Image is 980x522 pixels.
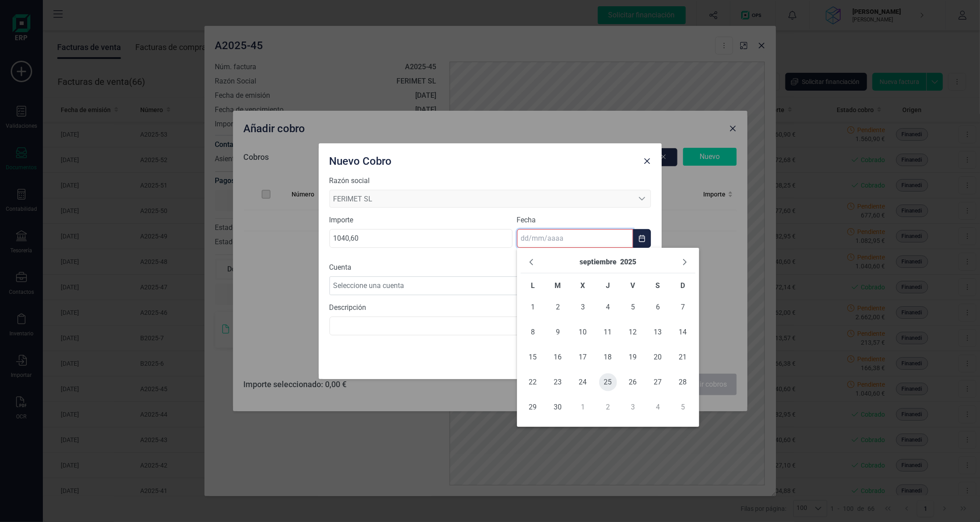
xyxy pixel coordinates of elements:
td: 09/09/2025 [546,320,571,345]
span: 21 [674,348,692,366]
td: 02/09/2025 [546,295,571,320]
label: Razón social [329,175,370,186]
label: Cuenta [329,262,651,273]
button: Close [640,154,655,168]
span: M [555,281,561,290]
td: 02/10/2025 [596,395,621,420]
label: Importe [329,215,513,226]
td: 17/09/2025 [571,345,596,370]
span: 13 [649,323,667,341]
td: 05/09/2025 [621,295,646,320]
span: 5 [624,298,642,316]
span: 20 [649,348,667,366]
td: 30/09/2025 [546,395,571,420]
td: 23/09/2025 [546,370,571,395]
td: 03/10/2025 [621,395,646,420]
span: D [681,281,685,290]
td: 01/10/2025 [571,395,596,420]
span: 23 [549,373,567,391]
label: Descripción [329,302,651,313]
span: 27 [649,373,667,391]
span: 18 [599,348,617,366]
span: 25 [599,373,617,391]
span: V [631,281,635,290]
td: 01/09/2025 [521,295,546,320]
span: 14 [674,323,692,341]
span: X [581,281,585,290]
span: 26 [624,373,642,391]
td: 08/09/2025 [521,320,546,345]
div: Nuevo Cobro [326,150,640,168]
span: 22 [524,373,542,391]
span: S [656,281,660,290]
span: 11 [599,323,617,341]
span: 6 [649,298,667,316]
span: Seleccione una cuenta [330,277,634,295]
span: 2 [549,298,567,316]
td: 11/09/2025 [596,320,621,345]
td: 26/09/2025 [621,370,646,395]
button: Next Month [678,255,692,269]
td: 05/10/2025 [671,395,696,420]
span: 30 [549,398,567,416]
span: 28 [674,373,692,391]
span: 10 [574,323,592,341]
span: 19 [624,348,642,366]
td: 07/09/2025 [671,295,696,320]
td: 25/09/2025 [596,370,621,395]
td: 24/09/2025 [571,370,596,395]
td: 29/09/2025 [521,395,546,420]
span: 4 [599,298,617,316]
td: 03/09/2025 [571,295,596,320]
td: 21/09/2025 [671,345,696,370]
td: 10/09/2025 [571,320,596,345]
td: 15/09/2025 [521,345,546,370]
td: 06/09/2025 [646,295,671,320]
td: 16/09/2025 [546,345,571,370]
div: Choose Date [517,248,699,427]
td: 14/09/2025 [671,320,696,345]
span: 12 [624,323,642,341]
span: 16 [549,348,567,366]
button: Choose Date [633,229,651,248]
button: Choose Month [580,255,617,269]
input: dd/mm/aaaa [517,229,633,248]
span: 9 [549,323,567,341]
td: 22/09/2025 [521,370,546,395]
td: 13/09/2025 [646,320,671,345]
span: J [606,281,610,290]
button: Previous Month [524,255,538,269]
td: 28/09/2025 [671,370,696,395]
span: 1 [524,298,542,316]
td: 20/09/2025 [646,345,671,370]
span: 15 [524,348,542,366]
button: Choose Year [620,255,636,269]
label: Fecha [517,215,651,226]
td: 27/09/2025 [646,370,671,395]
td: 18/09/2025 [596,345,621,370]
span: 3 [574,298,592,316]
span: L [531,281,535,290]
span: 7 [674,298,692,316]
span: 29 [524,398,542,416]
span: 24 [574,373,592,391]
span: 17 [574,348,592,366]
td: 04/09/2025 [596,295,621,320]
td: 04/10/2025 [646,395,671,420]
div: La fecha es requerida. [517,248,651,255]
td: 19/09/2025 [621,345,646,370]
span: 8 [524,323,542,341]
td: 12/09/2025 [621,320,646,345]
